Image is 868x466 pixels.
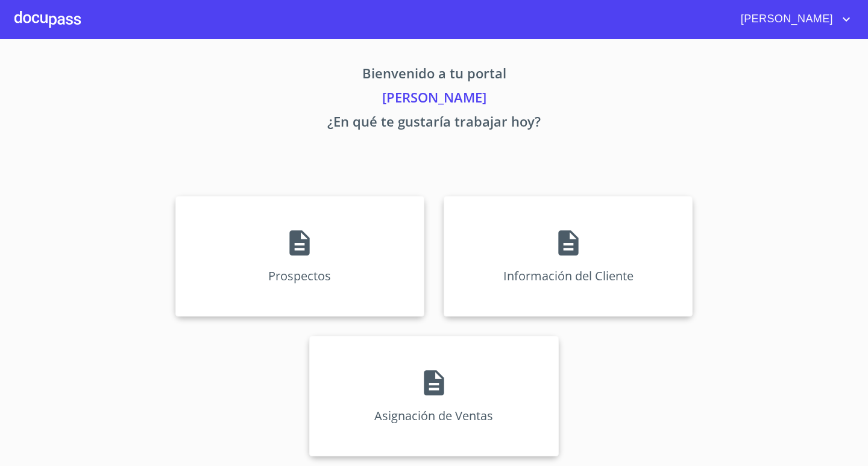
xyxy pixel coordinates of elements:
[63,87,805,112] p: [PERSON_NAME]
[732,10,854,29] button: account of current user
[503,268,634,284] p: Información del Cliente
[732,10,839,29] span: [PERSON_NAME]
[374,408,493,424] p: Asignación de Ventas
[63,112,805,136] p: ¿En qué te gustaría trabajar hoy?
[63,63,805,87] p: Bienvenido a tu portal
[268,268,331,284] p: Prospectos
